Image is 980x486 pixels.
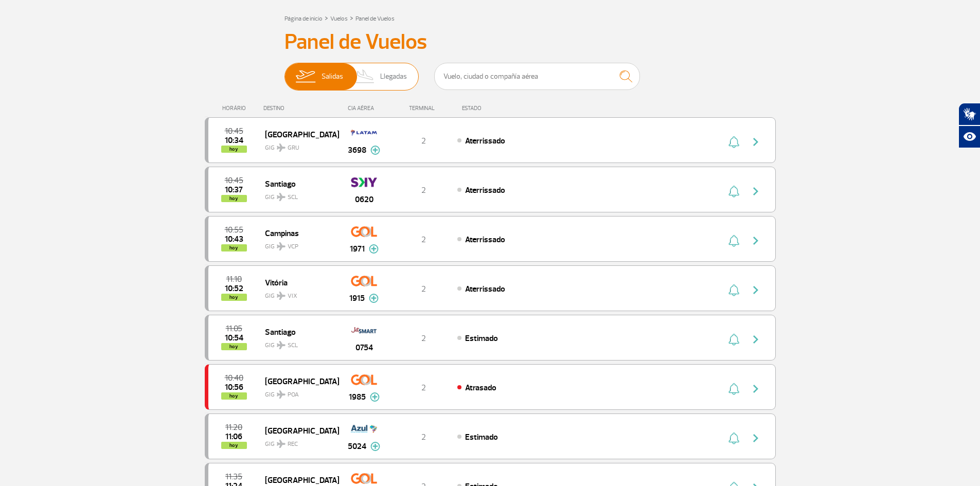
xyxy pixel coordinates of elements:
span: 2 [421,432,426,442]
img: seta-direita-painel-voo.svg [750,284,762,296]
img: sino-painel-voo.svg [728,284,739,296]
span: 2025-08-25 11:10:00 [226,276,242,283]
a: > [325,12,328,24]
span: hoy [221,343,247,350]
span: hoy [221,195,247,202]
img: destiny_airplane.svg [277,440,286,448]
span: hoy [221,146,247,153]
span: SCL [288,341,298,350]
span: Aterrissado [465,136,505,146]
div: CIA AÉREA [338,105,390,112]
span: 2025-08-25 10:34:00 [225,137,243,144]
span: Vitória [265,276,331,289]
span: Santiago [265,177,331,190]
span: 0754 [355,341,373,354]
a: Página de inicio [284,15,323,23]
span: GIG [265,138,331,153]
div: Plugin de acessibilidade da Hand Talk. [958,103,980,148]
div: HORÁRIO [208,105,264,112]
span: Estimado [465,333,498,344]
span: 0620 [355,193,373,206]
span: hoy [221,244,247,251]
img: destiny_airplane.svg [277,341,286,349]
span: 2 [421,333,426,344]
span: hoy [221,294,247,301]
img: seta-direita-painel-voo.svg [750,383,762,395]
span: 2025-08-25 10:45:00 [225,128,243,135]
span: POA [288,390,299,400]
span: GIG [265,187,331,202]
span: 1971 [350,243,365,255]
span: GRU [288,143,299,153]
img: seta-direita-painel-voo.svg [750,333,762,346]
div: ESTADO [457,105,541,112]
span: 2025-08-25 10:54:00 [225,334,243,341]
span: 2025-08-25 11:05:00 [226,325,242,332]
span: GIG [265,434,331,449]
span: Santiago [265,325,331,338]
img: seta-direita-painel-voo.svg [750,432,762,444]
img: destiny_airplane.svg [277,292,286,300]
span: GIG [265,237,331,251]
img: sino-painel-voo.svg [728,383,739,395]
span: 2025-08-25 11:06:00 [225,433,242,440]
span: 2025-08-25 10:55:00 [225,226,243,233]
img: destiny_airplane.svg [277,242,286,250]
span: 2 [421,383,426,393]
span: Atrasado [465,383,496,393]
span: GIG [265,286,331,301]
span: 5024 [348,440,366,453]
img: destiny_airplane.svg [277,193,286,201]
span: Aterrissado [465,284,505,294]
img: seta-direita-painel-voo.svg [750,235,762,247]
img: mais-info-painel-voo.svg [369,244,379,254]
span: SCL [288,193,298,202]
span: 1915 [349,292,365,304]
img: sino-painel-voo.svg [728,136,739,148]
img: mais-info-painel-voo.svg [370,146,380,155]
span: 2025-08-25 10:37:00 [225,186,243,193]
span: 2025-08-25 10:45:00 [225,177,243,184]
img: seta-direita-painel-voo.svg [750,136,762,148]
span: GIG [265,385,331,400]
a: Vuelos [330,15,348,23]
img: sino-painel-voo.svg [728,185,739,197]
img: mais-info-painel-voo.svg [370,442,380,451]
span: 2 [421,284,426,294]
span: [GEOGRAPHIC_DATA] [265,424,331,437]
img: slider-embarque [289,63,322,90]
span: 2025-08-25 10:40:00 [225,374,243,382]
span: 3698 [348,144,366,156]
span: VIX [288,292,297,301]
img: sino-painel-voo.svg [728,432,739,444]
span: 2025-08-25 11:20:00 [225,424,242,431]
span: Aterrissado [465,185,505,195]
img: seta-direita-painel-voo.svg [750,185,762,197]
span: Estimado [465,432,498,442]
img: destiny_airplane.svg [277,390,286,399]
span: 2025-08-25 10:56:00 [225,384,243,391]
span: VCP [288,242,298,251]
img: sino-painel-voo.svg [728,333,739,346]
img: mais-info-painel-voo.svg [370,392,380,402]
div: DESTINO [263,105,338,112]
button: Abrir tradutor de língua de sinais. [958,103,980,125]
span: Salidas [322,63,343,90]
span: 1985 [349,391,366,403]
span: Campinas [265,226,331,240]
img: sino-painel-voo.svg [728,235,739,247]
img: slider-desembarque [350,63,381,90]
a: > [350,12,353,24]
span: hoy [221,442,247,449]
span: 2 [421,235,426,245]
span: REC [288,440,298,449]
span: hoy [221,392,247,400]
span: Llegadas [380,63,407,90]
h3: Panel de Vuelos [284,29,696,55]
span: 2 [421,185,426,195]
div: TERMINAL [390,105,457,112]
img: mais-info-painel-voo.svg [369,294,379,303]
button: Abrir recursos assistivos. [958,125,980,148]
span: 2025-08-25 10:52:00 [225,285,243,292]
a: Panel de Vuelos [355,15,395,23]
